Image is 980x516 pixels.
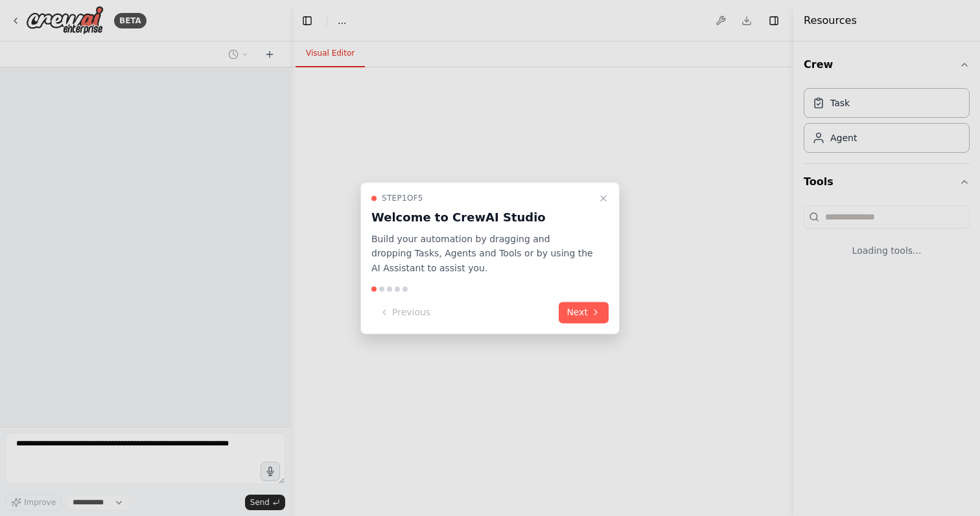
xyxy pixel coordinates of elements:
[382,193,423,203] span: Step 1 of 5
[559,302,609,323] button: Next
[371,208,593,227] h3: Welcome to CrewAI Studio
[298,12,316,30] button: Hide left sidebar
[371,302,438,323] button: Previous
[596,190,611,206] button: Close walkthrough
[371,232,593,276] p: Build your automation by dragging and dropping Tasks, Agents and Tools or by using the AI Assista...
